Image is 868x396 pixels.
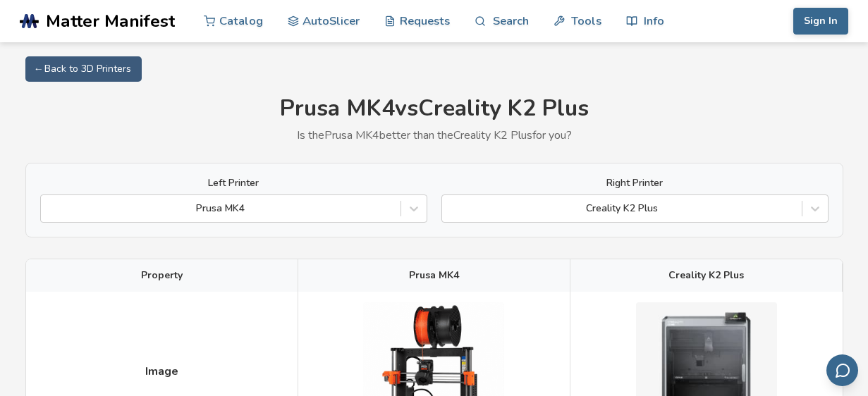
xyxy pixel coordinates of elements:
[449,203,452,214] input: Creality K2 Plus
[826,354,858,386] button: Send feedback via email
[793,8,848,35] button: Sign In
[441,178,829,189] label: Right Printer
[25,56,142,82] a: ← Back to 3D Printers
[46,11,175,31] span: Matter Manifest
[668,270,744,281] span: Creality K2 Plus
[40,178,427,189] label: Left Printer
[141,270,183,281] span: Property
[48,203,51,214] input: Prusa MK4
[145,365,178,378] span: Image
[25,129,843,142] p: Is the Prusa MK4 better than the Creality K2 Plus for you?
[25,96,843,122] h1: Prusa MK4 vs Creality K2 Plus
[409,270,459,281] span: Prusa MK4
